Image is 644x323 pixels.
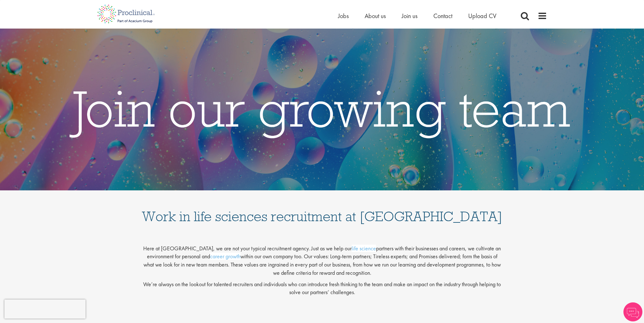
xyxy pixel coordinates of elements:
a: Jobs [338,12,349,20]
p: We’re always on the lookout for talented recruiters and individuals who can introduce fresh think... [142,280,503,296]
h1: Work in life sciences recruitment at [GEOGRAPHIC_DATA] [142,197,503,223]
p: Here at [GEOGRAPHIC_DATA], we are not your typical recruitment agency. Just as we help our partne... [142,239,503,277]
a: life science [352,245,376,252]
a: About us [365,12,386,20]
img: Chatbot [623,302,642,321]
a: Contact [433,12,452,20]
a: Upload CV [468,12,496,20]
a: Join us [402,12,418,20]
iframe: reCAPTCHA [4,300,86,319]
a: career growth [210,253,240,260]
